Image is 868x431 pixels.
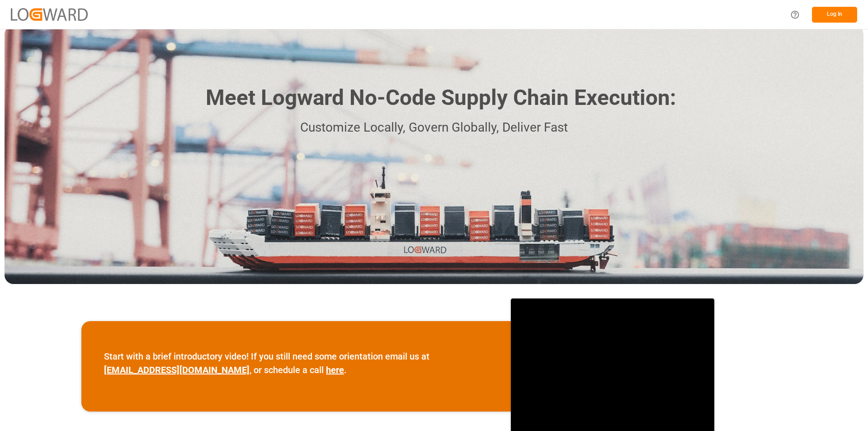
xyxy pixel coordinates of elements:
[785,5,805,25] button: Help Center
[206,82,676,114] h1: Meet Logward No-Code Supply Chain Execution:
[11,8,88,20] img: Logward_new_orange.png
[192,118,676,138] p: Customize Locally, Govern Globally, Deliver Fast
[812,7,857,23] button: Log In
[104,365,250,375] a: [EMAIL_ADDRESS][DOMAIN_NAME]
[104,350,488,377] p: Start with a brief introductory video! If you still need some orientation email us at , or schedu...
[326,365,344,375] a: here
